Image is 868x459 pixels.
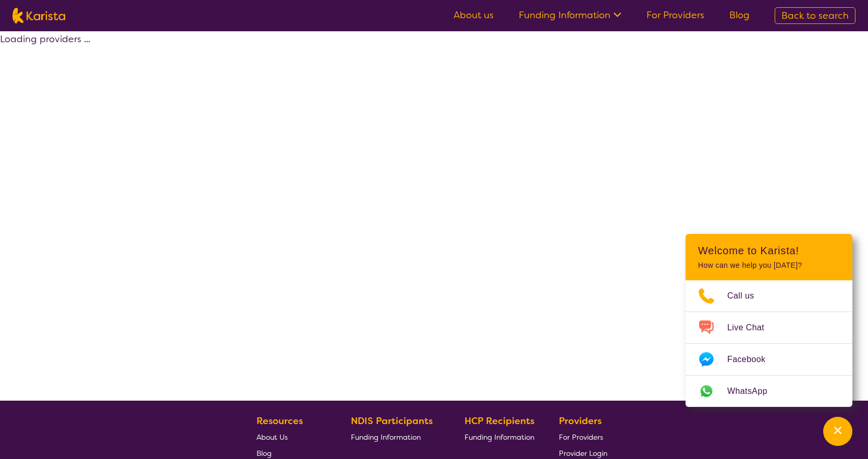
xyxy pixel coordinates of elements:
[559,449,607,458] span: Provider Login
[686,280,852,407] ul: Choose channel
[698,261,840,270] p: How can we help you [DATE]?
[686,376,852,407] a: Web link opens in a new tab.
[727,383,780,399] span: WhatsApp
[729,9,750,21] a: Blog
[775,7,855,24] a: Back to search
[727,352,778,367] span: Facebook
[727,288,767,304] span: Call us
[351,429,441,445] a: Funding Information
[464,429,534,445] a: Funding Information
[727,320,777,336] span: Live Chat
[559,429,607,445] a: For Providers
[781,9,849,22] span: Back to search
[256,415,303,427] b: Resources
[351,415,433,427] b: NDIS Participants
[646,9,704,21] a: For Providers
[823,417,852,446] button: Channel Menu
[256,449,272,458] span: Blog
[256,429,326,445] a: About Us
[13,8,65,23] img: Karista logo
[464,415,534,427] b: HCP Recipients
[454,9,494,21] a: About us
[351,432,421,442] span: Funding Information
[686,234,852,407] div: Channel Menu
[256,432,288,442] span: About Us
[464,432,534,442] span: Funding Information
[559,432,603,442] span: For Providers
[559,415,602,427] b: Providers
[698,244,840,257] h2: Welcome to Karista!
[519,9,621,21] a: Funding Information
